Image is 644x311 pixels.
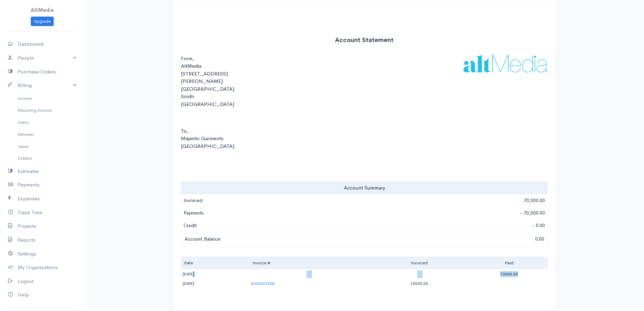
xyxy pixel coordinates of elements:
[181,219,395,232] td: Credit
[31,17,54,26] a: Upgrade
[471,269,548,279] td: 70000.00
[181,181,548,195] td: Account Summary
[181,257,249,269] td: Date
[463,55,548,72] img: logo-41114.png
[471,257,548,269] td: Paid
[249,257,368,269] td: Invoice #
[181,194,395,207] td: Invoiced
[335,36,393,44] span: Account Statement
[251,281,275,286] a: 0000002258
[181,207,395,219] td: Payments
[368,257,470,269] td: Invoiced
[368,279,470,288] td: 70000.00
[31,7,54,13] span: AltMedia
[181,269,249,279] td: [DATE]
[395,194,548,207] td: 70,000.00
[395,207,548,219] td: - 70,000.00
[395,232,548,246] td: 0.00
[395,219,548,232] td: - 0.00
[181,232,395,246] td: Account Balance
[181,127,548,150] div: To, Majestic Garments [GEOGRAPHIC_DATA]
[181,279,249,288] td: [DATE]
[181,55,265,108] div: From, AltMedia [STREET_ADDRESS][PERSON_NAME] [GEOGRAPHIC_DATA] Sindh [GEOGRAPHIC_DATA]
